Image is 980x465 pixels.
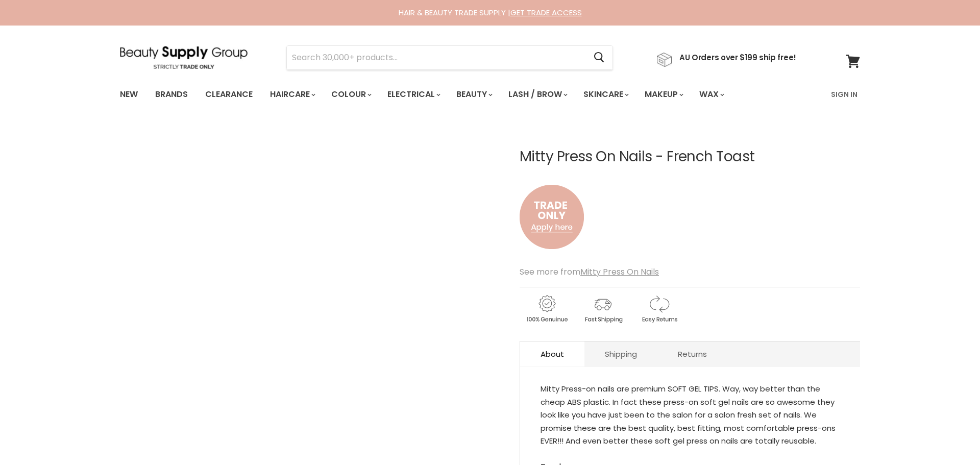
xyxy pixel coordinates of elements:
[520,266,659,278] span: See more from
[637,84,690,105] a: Makeup
[520,341,584,366] a: About
[580,266,659,278] a: Mitty Press On Nails
[657,341,727,366] a: Returns
[112,80,779,109] ul: Main menu
[107,80,873,109] nav: Main
[585,46,612,69] button: Search
[584,341,657,366] a: Shipping
[576,84,635,105] a: Skincare
[112,84,145,105] a: New
[520,175,584,259] img: to.png
[449,84,499,105] a: Beauty
[520,293,574,325] img: genuine.gif
[541,383,836,446] span: Mitty Press-on nails are premium SOFT GEL TIPS. Way, way better than the cheap ABS plastic. In fa...
[287,46,585,69] input: Search
[929,417,970,455] iframe: Gorgias live chat messenger
[107,8,873,18] div: HAIR & BEAUTY TRADE SUPPLY |
[510,7,582,18] a: GET TRADE ACCESS
[262,84,322,105] a: Haircare
[148,84,195,105] a: Brands
[692,84,730,105] a: Wax
[198,84,260,105] a: Clearance
[576,293,630,325] img: shipping.gif
[324,84,378,105] a: Colour
[501,84,574,105] a: Lash / Brow
[380,84,447,105] a: Electrical
[520,149,860,165] h1: Mitty Press On Nails - French Toast
[825,84,864,105] a: Sign In
[286,45,613,70] form: Product
[632,293,686,325] img: returns.gif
